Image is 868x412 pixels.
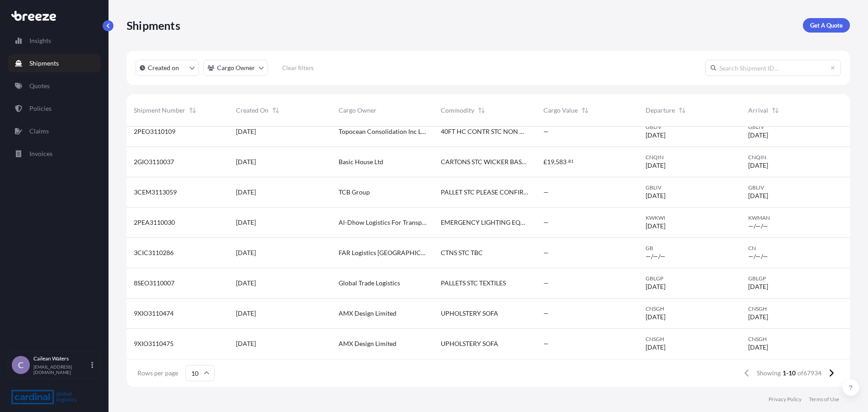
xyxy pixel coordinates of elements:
span: GBLIV [646,184,733,191]
span: [DATE] [236,279,256,288]
button: Sort [187,105,198,116]
span: — [543,279,549,288]
span: CN [748,245,836,252]
span: CNSGH [646,336,733,343]
span: — [543,188,549,197]
a: Policies [8,99,101,118]
span: EMERGENCY LIGHTING EQUIPMENT NOT RESTRICTED AS PER SPECIAL PROVISON A123 [441,218,528,227]
span: — [543,248,549,257]
span: — [543,309,549,318]
span: UPHOLSTERY SOFA [441,309,498,318]
span: [DATE] [236,248,256,257]
button: cargoOwner Filter options [203,60,268,76]
span: [DATE] [748,282,768,291]
span: GB [646,245,733,252]
span: £ [543,159,547,165]
span: C [18,360,24,369]
p: Claims [29,127,49,136]
span: Al-Dhow Logistics For Transport [339,218,426,227]
span: CARTONS STC WICKER BASKETS [441,157,528,166]
span: 1-10 [783,369,796,378]
p: Get A Quote [810,21,843,30]
button: Sort [580,105,590,116]
button: Sort [770,105,781,116]
span: Commodity [441,106,474,115]
span: 3CIC3110286 [134,248,174,257]
span: Basic House Ltd [339,157,383,166]
span: [DATE] [646,131,665,140]
span: FAR Logistics [GEOGRAPHIC_DATA] [339,248,426,257]
span: —/—/— [748,252,768,261]
span: GBLGP [748,275,836,282]
span: Arrival [748,106,768,115]
span: 2GIO3110037 [134,157,174,166]
span: 2PEO3110109 [134,127,175,136]
span: —/—/— [748,222,768,231]
span: [DATE] [646,313,665,322]
span: GBLGP [646,275,733,282]
span: [DATE] [236,127,256,136]
span: — [543,218,549,227]
p: Cargo Owner [217,63,255,72]
p: Shipments [29,59,59,68]
span: , [554,159,556,165]
button: createdOn Filter options [136,60,199,76]
span: Cargo Owner [339,106,377,115]
span: [DATE] [646,222,665,231]
span: [DATE] [748,161,768,170]
span: 9XIO3110475 [134,339,174,348]
span: CNSGH [646,305,733,313]
a: Terms of Use [809,396,839,403]
span: CNQIN [646,154,733,161]
span: CTNS STC TBC [441,248,483,257]
span: Departure [646,106,675,115]
span: Global Trade Logistics [339,279,400,288]
a: Claims [8,122,101,140]
span: 8SEO3110007 [134,279,175,288]
span: Showing [757,369,781,378]
button: Clear filters [273,61,323,75]
span: Created On [236,106,269,115]
span: [DATE] [236,157,256,166]
span: GBLIV [646,123,733,131]
a: Quotes [8,77,101,95]
input: Search Shipment ID... [705,60,841,76]
button: Sort [677,105,688,116]
span: AMX Design Limited [339,309,396,318]
span: 19 [547,159,554,165]
span: CNQIN [748,154,836,161]
span: 2PEA3110030 [134,218,175,227]
span: [DATE] [646,343,665,352]
span: —/—/— [646,252,665,261]
a: Get A Quote [803,18,850,33]
span: PALLETS STC TEXTILES [441,279,506,288]
span: GBLIV [748,123,836,131]
a: Insights [8,32,101,50]
span: [DATE] [748,343,768,352]
span: PALLET STC PLEASE CONFIRM COMMODITY [441,188,528,197]
span: [DATE] [236,188,256,197]
img: organization-logo [11,390,77,404]
span: UPHOLSTERY SOFA [441,339,498,348]
span: [DATE] [236,339,256,348]
span: GBLIV [748,184,836,191]
span: [DATE] [748,131,768,140]
span: CNSGH [748,305,836,313]
span: [DATE] [646,161,665,170]
span: . [567,160,568,163]
a: Shipments [8,54,101,72]
p: Cailean Waters [33,355,90,362]
span: 583 [556,159,566,165]
span: KWMAN [748,214,836,222]
button: Sort [476,105,487,116]
span: [DATE] [646,191,665,200]
span: Topocean Consolidation Inc Lax Nc [339,127,426,136]
span: CNSGH [748,336,836,343]
span: [DATE] [646,282,665,291]
span: — [543,339,549,348]
span: Rows per page [137,369,178,378]
span: — [543,127,549,136]
a: Invoices [8,145,101,163]
span: Cargo Value [543,106,578,115]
